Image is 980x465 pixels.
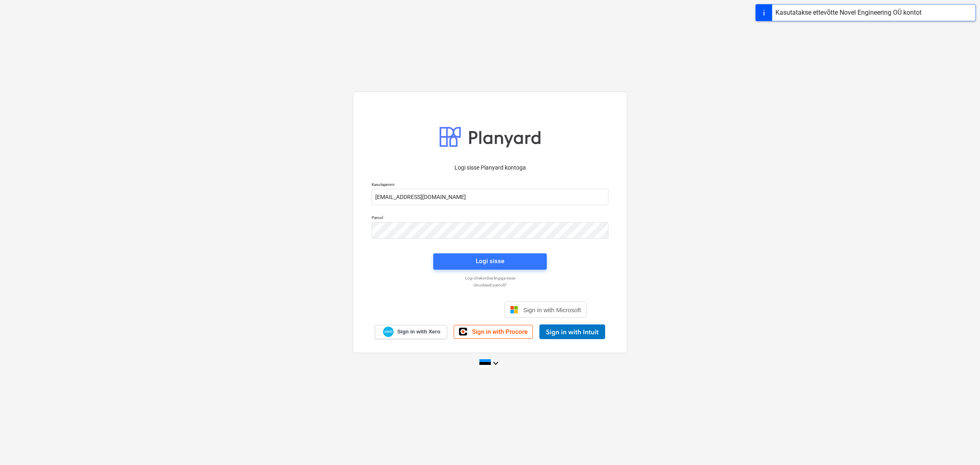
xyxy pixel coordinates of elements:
[383,326,394,338] img: Xero logo
[510,306,518,314] img: Microsoft logo
[491,358,501,368] i: keyboard_arrow_down
[375,325,448,339] a: Sign in with Xero
[367,282,612,288] a: Unustasid parooli?
[372,163,608,172] p: Logi sisse Planyard kontoga
[472,328,528,335] span: Sign in with Procore
[476,256,504,266] div: Logi sisse
[775,8,922,18] div: Kasutatakse ettevõtte Novel Engineering OÜ kontot
[372,182,608,189] p: Kasutajanimi
[372,189,608,205] input: Kasutajanimi
[372,215,608,222] p: Parool
[390,301,502,319] iframe: Sisselogimine Google'i nupu abil
[397,328,440,335] span: Sign in with Xero
[454,325,533,339] a: Sign in with Procore
[523,306,581,313] span: Sign in with Microsoft
[433,253,547,270] button: Logi sisse
[367,275,612,281] a: Logi ühekordse lingiga sisse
